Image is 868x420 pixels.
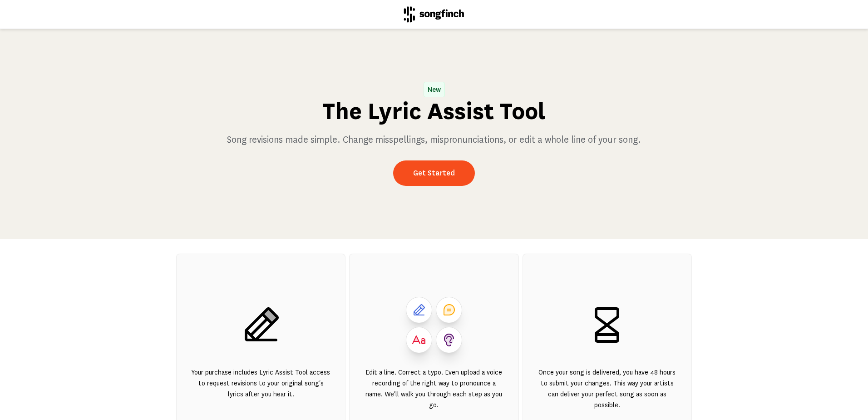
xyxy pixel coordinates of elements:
h3: Song revisions made simple. Change misspellings, mispronunciations, or edit a whole line of your ... [227,133,641,146]
span: New [424,82,444,97]
a: Get Started [393,160,475,186]
h1: The Lyric Assist Tool [322,97,546,126]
